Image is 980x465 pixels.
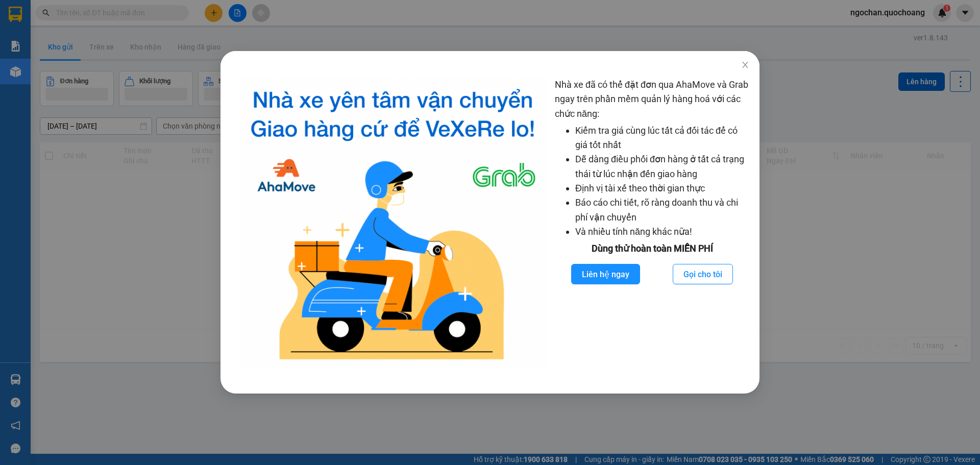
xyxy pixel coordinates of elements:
li: Dễ dàng điều phối đơn hàng ở tất cả trạng thái từ lúc nhận đến giao hàng [575,152,749,181]
li: Và nhiều tính năng khác nữa! [575,225,749,239]
button: Gọi cho tôi [673,264,733,284]
div: Dùng thử hoàn toàn MIỄN PHÍ [555,241,749,256]
span: Gọi cho tôi [683,268,722,281]
button: Liên hệ ngay [571,264,640,284]
span: Liên hệ ngay [582,268,629,281]
img: logo [239,78,547,368]
li: Kiểm tra giá cùng lúc tất cả đối tác để có giá tốt nhất [575,124,749,153]
div: Nhà xe đã có thể đặt đơn qua AhaMove và Grab ngay trên phần mềm quản lý hàng hoá với các chức năng: [555,78,749,368]
button: Close [731,51,759,80]
li: Định vị tài xế theo thời gian thực [575,181,749,195]
li: Báo cáo chi tiết, rõ ràng doanh thu và chi phí vận chuyển [575,195,749,225]
span: close [741,61,749,69]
